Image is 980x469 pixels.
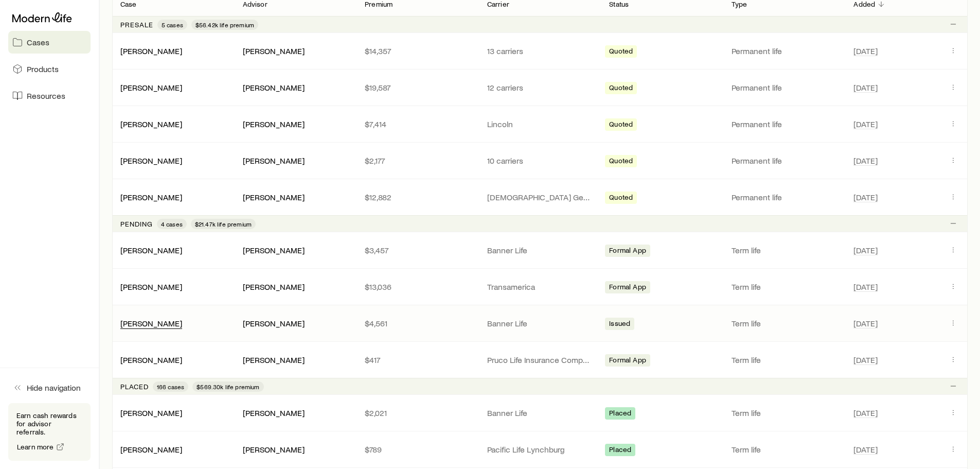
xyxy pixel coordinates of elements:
[27,91,65,101] span: Resources
[120,21,153,29] p: Presale
[365,355,471,365] p: $417
[487,155,593,166] p: 10 carriers
[120,383,149,391] p: Placed
[120,282,182,292] div: [PERSON_NAME]
[853,46,878,56] span: [DATE]
[120,245,182,255] a: [PERSON_NAME]
[243,282,305,292] div: [PERSON_NAME]
[365,245,471,255] p: $3,457
[732,82,838,93] p: Permanent life
[732,119,838,129] p: Permanent life
[8,58,91,80] a: Products
[243,82,305,93] div: [PERSON_NAME]
[27,37,49,47] span: Cases
[609,409,631,420] span: Placed
[365,318,471,328] p: $4,561
[243,444,305,455] div: [PERSON_NAME]
[609,193,633,204] span: Quoted
[853,155,878,166] span: [DATE]
[120,119,182,129] a: [PERSON_NAME]
[487,119,593,129] p: Lincoln
[8,403,91,461] div: Earn cash rewards for advisor referrals.Learn more
[732,444,838,455] p: Term life
[853,282,878,292] span: [DATE]
[365,282,471,292] p: $13,036
[365,155,471,166] p: $2,177
[243,155,305,166] div: [PERSON_NAME]
[609,283,646,293] span: Formal App
[157,383,184,391] span: 166 cases
[120,282,182,291] a: [PERSON_NAME]
[365,119,471,129] p: $7,414
[8,84,91,107] a: Resources
[8,376,91,399] button: Hide navigation
[120,318,182,328] a: [PERSON_NAME]
[120,46,182,57] div: [PERSON_NAME]
[487,408,593,418] p: Banner Life
[120,82,182,93] div: [PERSON_NAME]
[120,82,182,92] a: [PERSON_NAME]
[162,21,183,29] span: 5 cases
[487,82,593,93] p: 12 carriers
[609,47,633,58] span: Quoted
[120,355,182,366] div: [PERSON_NAME]
[120,220,153,228] p: Pending
[120,245,182,256] div: [PERSON_NAME]
[365,444,471,455] p: $789
[243,119,305,130] div: [PERSON_NAME]
[487,282,593,292] p: Transamerica
[120,155,182,165] a: [PERSON_NAME]
[853,245,878,255] span: [DATE]
[853,355,878,365] span: [DATE]
[243,355,305,366] div: [PERSON_NAME]
[609,157,633,167] span: Quoted
[120,408,182,419] div: [PERSON_NAME]
[243,408,305,419] div: [PERSON_NAME]
[120,318,182,329] div: [PERSON_NAME]
[8,31,91,54] a: Cases
[609,356,646,367] span: Formal App
[853,444,878,455] span: [DATE]
[120,444,182,454] a: [PERSON_NAME]
[120,119,182,130] div: [PERSON_NAME]
[120,192,182,203] div: [PERSON_NAME]
[609,319,630,330] span: Issued
[853,192,878,202] span: [DATE]
[609,120,633,131] span: Quoted
[120,355,182,364] a: [PERSON_NAME]
[487,444,593,455] p: Pacific Life Lynchburg
[195,220,252,228] span: $21.47k life premium
[27,383,81,393] span: Hide navigation
[120,192,182,202] a: [PERSON_NAME]
[487,192,593,202] p: [DEMOGRAPHIC_DATA] General
[365,46,471,56] p: $14,357
[853,408,878,418] span: [DATE]
[487,245,593,255] p: Banner Life
[732,355,838,365] p: Term life
[365,192,471,202] p: $12,882
[732,155,838,166] p: Permanent life
[120,155,182,166] div: [PERSON_NAME]
[27,64,59,74] span: Products
[243,245,305,256] div: [PERSON_NAME]
[243,192,305,203] div: [PERSON_NAME]
[732,46,838,56] p: Permanent life
[732,192,838,202] p: Permanent life
[732,318,838,328] p: Term life
[609,246,646,257] span: Formal App
[161,220,183,228] span: 4 cases
[195,21,254,29] span: $56.42k life premium
[243,46,305,57] div: [PERSON_NAME]
[853,82,878,93] span: [DATE]
[487,355,593,365] p: Pruco Life Insurance Company
[732,245,838,255] p: Term life
[487,318,593,328] p: Banner Life
[365,82,471,93] p: $19,587
[120,408,182,418] a: [PERSON_NAME]
[609,83,633,94] span: Quoted
[732,408,838,418] p: Term life
[243,318,305,329] div: [PERSON_NAME]
[120,444,182,455] div: [PERSON_NAME]
[487,46,593,56] p: 13 carriers
[732,282,838,292] p: Term life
